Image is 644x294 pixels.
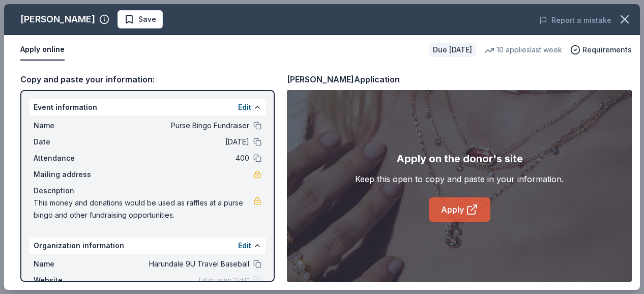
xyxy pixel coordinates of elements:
span: Harundale 9U Travel Baseball [102,258,249,270]
span: Name [34,120,102,132]
button: Apply online [20,39,65,61]
div: Description [34,185,261,197]
span: Name [34,258,102,270]
span: Fill in using "Edit" [199,276,249,284]
div: 10 applies last week [484,44,562,56]
span: Date [34,136,102,148]
button: Edit [238,240,251,252]
button: Report a mistake [539,14,611,26]
span: Website [34,274,102,286]
a: Apply [429,197,490,222]
div: Organization information [30,238,266,254]
span: Save [138,13,156,25]
div: Copy and paste your information: [20,73,275,86]
span: Requirements [582,44,632,56]
div: [PERSON_NAME] Application [287,73,400,86]
span: Attendance [34,152,102,164]
span: Mailing address [34,168,102,181]
span: 400 [102,152,249,164]
span: [DATE] [102,136,249,148]
div: Apply on the donor's site [396,151,523,167]
button: Save [118,10,163,28]
span: Purse Bingo Fundraiser [102,120,249,132]
div: Keep this open to copy and paste in your information. [355,173,564,185]
div: [PERSON_NAME] [20,11,95,27]
div: Due [DATE] [429,43,476,57]
button: Edit [238,101,251,113]
div: Event information [30,99,266,115]
span: This money and donations would be used as raffles at a purse bingo and other fundraising opportun... [34,197,253,221]
button: Requirements [570,44,632,56]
